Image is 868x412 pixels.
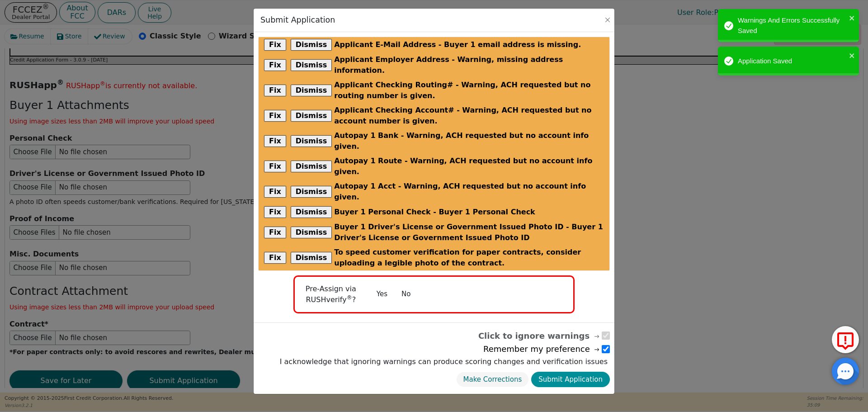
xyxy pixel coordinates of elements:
[291,39,332,51] button: Dismiss
[531,372,610,388] button: Submit Application
[334,130,604,152] span: Autopay 1 Bank - Warning, ACH requested but no account info given.
[334,54,604,76] span: Applicant Employer Address - Warning, missing address information.
[264,59,286,71] button: Fix
[334,39,581,50] span: Applicant E-Mail Address - Buyer 1 email address is missing.
[291,186,332,198] button: Dismiss
[291,227,332,238] button: Dismiss
[347,294,352,301] sup: ®
[291,206,332,218] button: Dismiss
[334,105,604,127] span: Applicant Checking Account# - Warning, ACH requested but no account number is given.
[456,372,529,388] button: Make Corrections
[369,286,395,302] button: Yes
[603,15,612,24] button: Close
[478,330,601,342] span: Click to ignore warnings
[849,50,855,61] button: close
[264,110,286,122] button: Fix
[394,286,418,302] button: No
[291,110,332,122] button: Dismiss
[291,59,332,71] button: Dismiss
[334,80,604,101] span: Applicant Checking Routing# - Warning, ACH requested but no routing number is given.
[260,15,335,25] h3: Submit Application
[849,13,855,23] button: close
[291,135,332,147] button: Dismiss
[264,252,286,264] button: Fix
[264,39,286,51] button: Fix
[264,206,286,218] button: Fix
[306,284,356,304] span: Pre-Assign via RUSHverify ?
[334,222,604,243] span: Buyer 1 Driver's License or Government Issued Photo ID - Buyer 1 Driver's License or Government I...
[334,181,604,203] span: Autopay 1 Acct - Warning, ACH requested but no account info given.
[738,15,846,36] div: Warnings And Errors Successfully Saved
[264,227,286,238] button: Fix
[334,207,535,218] span: Buyer 1 Personal Check - Buyer 1 Personal Check
[334,156,604,177] span: Autopay 1 Route - Warning, ACH requested but no account info given.
[264,85,286,96] button: Fix
[264,135,286,147] button: Fix
[291,85,332,96] button: Dismiss
[334,247,604,269] span: To speed customer verification for paper contracts, consider uploading a legible photo of the con...
[278,356,610,367] label: I acknowledge that ignoring warnings can produce scoring changes and verification issues
[738,56,846,66] div: Application Saved
[832,326,859,353] button: Report Error to FCC
[291,161,332,172] button: Dismiss
[264,161,286,172] button: Fix
[264,186,286,198] button: Fix
[291,252,332,264] button: Dismiss
[483,343,601,355] span: Remember my preference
